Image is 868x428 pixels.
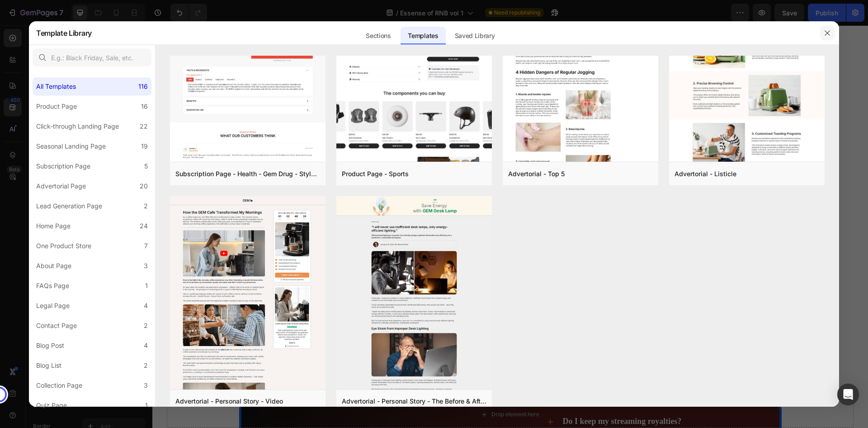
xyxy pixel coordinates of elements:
[36,141,106,152] div: Seasonal Landing Page
[36,161,90,172] div: Subscription Page
[342,396,486,407] div: Advertorial - Personal Story - The Before & After Image Style 4
[141,101,148,112] div: 16
[138,81,148,92] div: 116
[144,380,148,391] div: 3
[448,27,502,45] div: Saved Library
[175,396,283,407] div: Advertorial - Personal Story - Video
[269,116,447,152] img: gempages_579198887303053921-e7d0ba03-abcb-4797-9737-c002e8dd244a.jpg
[36,340,64,351] div: Blog Post
[140,221,148,231] div: 24
[175,168,320,179] div: Subscription Page - Health - Gem Drug - Style 2
[36,121,119,132] div: Click-through Landing Page
[87,206,265,317] img: gempages_579198887303053921-af9358a8-88df-4890-831a-59735d2bbd12.jpg
[36,101,77,112] div: Product Page
[36,380,82,391] div: Collection Page
[145,400,148,411] div: 1
[36,300,70,311] div: Legal Page
[144,260,148,271] div: 3
[140,181,148,192] div: 20
[508,168,565,179] div: Advertorial - Top 5
[36,280,69,291] div: FAQs Page
[36,400,67,411] div: Quiz Page
[431,54,455,75] strong: 👇
[269,184,447,255] img: gempages_579198887303053921-3be21a55-9e9e-4d9d-9741-759110e662be.jpg
[309,75,406,84] i: what are other artists saying?
[144,201,148,212] div: 2
[837,384,859,405] div: Open Intercom Messenger
[36,320,77,331] div: Contact Page
[36,360,61,371] div: Blog List
[36,81,76,92] div: All Templates
[401,27,445,45] div: Templates
[462,231,481,239] div: Image
[140,121,148,132] div: 22
[359,27,398,45] div: Sections
[144,300,148,311] div: 4
[36,181,86,192] div: Advertorial Page
[261,54,284,75] strong: 👇
[339,385,387,393] div: Drop element here
[144,161,148,172] div: 5
[36,21,92,45] h2: Template Library
[36,221,71,231] div: Home Page
[144,240,148,251] div: 7
[145,280,148,291] div: 1
[141,141,148,152] div: 19
[284,54,431,75] strong: TESTIMONIALS
[675,168,736,179] div: Advertorial - Listicle
[451,243,629,296] img: gempages_579198887303053921-97741222-e2a3-482e-95e8-bd3498f70335.jpg
[36,201,102,212] div: Lead Generation Page
[144,320,148,331] div: 2
[451,116,629,195] img: gempages_579198887303053921-373b0214-a2f3-4981-9185-9ae52528d959.jpg
[144,340,148,351] div: 4
[33,48,151,67] input: E.g.: Black Friday, Sale, etc.
[36,260,71,271] div: About Page
[36,240,91,251] div: One Product Store
[342,168,409,179] div: Product Page - Sports
[119,116,232,187] img: gempages_579198887303053921-7904548a-dc8b-4e10-878d-729857e5a584.jpg
[144,360,148,371] div: 2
